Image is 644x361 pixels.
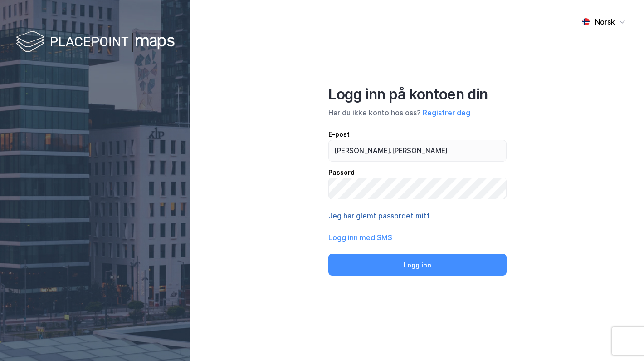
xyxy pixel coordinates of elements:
div: Passord [328,167,507,178]
div: E-post [328,129,507,140]
button: Jeg har glemt passordet mitt [328,210,430,221]
button: Logg inn med SMS [328,232,392,243]
button: Registrer deg [423,107,470,118]
iframe: Chat Widget [599,317,644,361]
div: Logg inn på kontoen din [328,85,507,104]
img: logo-white.f07954bde2210d2a523dddb988cd2aa7.svg [16,29,175,56]
div: Har du ikke konto hos oss? [328,107,507,118]
div: Norsk [595,16,615,27]
button: Logg inn [328,254,507,276]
